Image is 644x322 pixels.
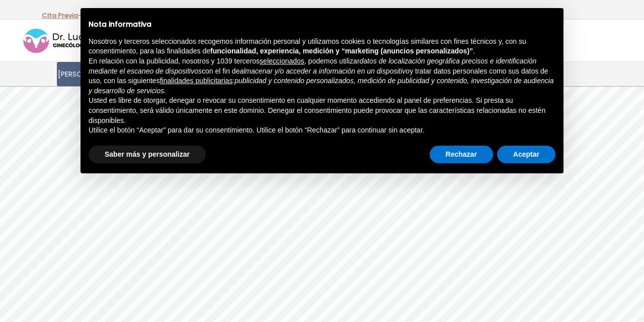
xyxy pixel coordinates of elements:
[89,37,555,56] p: Nosotros y terceros seleccionados recogemos información personal y utilizamos cookies o tecnologí...
[89,146,206,164] button: Saber más y personalizar
[239,67,410,75] em: almacenar y/o acceder a información en un dispositivo
[42,9,82,22] p: -
[430,146,493,164] button: Rechazar
[89,57,536,75] em: datos de localización geográfica precisos e identificación mediante el escaneo de dispositivos
[89,96,555,125] p: Usted es libre de otorgar, denegar o revocar su consentimiento en cualquier momento accediendo al...
[89,125,555,136] p: Utilice el botón “Aceptar” para dar su consentimiento. Utilice el botón “Rechazar” para continuar...
[89,56,555,96] p: En relación con la publicidad, nosotros y 1039 terceros , podemos utilizar con el fin de y tratar...
[89,20,555,29] h2: Nota informativa
[497,146,555,164] button: Aceptar
[58,69,113,80] span: [PERSON_NAME]
[42,11,78,20] a: Cita Previa
[210,47,473,55] strong: funcionalidad, experiencia, medición y “marketing (anuncios personalizados)”
[160,76,233,86] button: finalidades publicitarias
[260,56,304,67] button: seleccionados
[89,77,554,95] em: publicidad y contenido personalizados, medición de publicidad y contenido, investigación de audie...
[57,62,114,86] a: [PERSON_NAME]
